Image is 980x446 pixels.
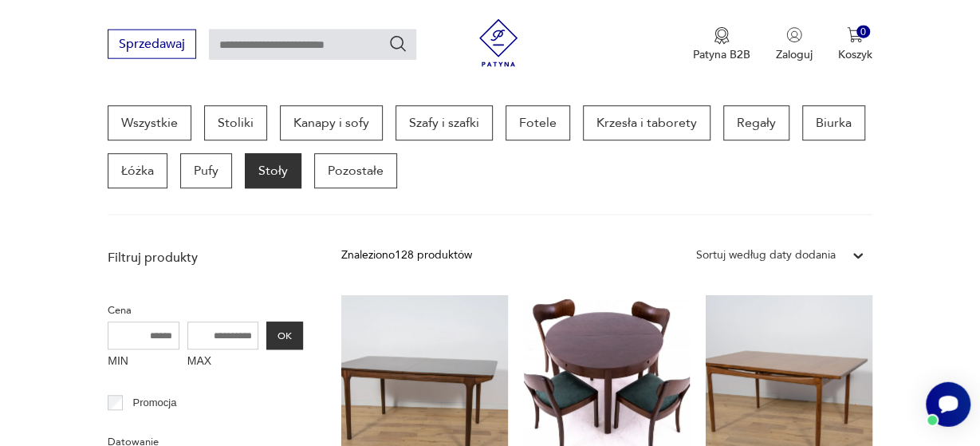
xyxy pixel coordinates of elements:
p: Koszyk [838,47,872,62]
p: Filtruj produkty [108,249,303,266]
a: Kanapy i sofy [280,105,383,140]
a: Ikona medaluPatyna B2B [693,27,750,62]
img: Patyna - sklep z meblami i dekoracjami vintage [474,19,522,67]
button: OK [266,322,303,349]
div: Znaleziono 128 produktów [341,247,472,264]
button: 0Koszyk [838,27,872,62]
img: Ikona medalu [714,27,730,45]
label: MIN [108,349,179,375]
a: Krzesła i taborety [583,105,710,140]
label: MAX [187,349,259,375]
p: Zaloguj [776,47,813,62]
div: Sortuj według daty dodania [696,247,836,264]
img: Ikona koszyka [847,27,863,43]
button: Zaloguj [776,27,813,62]
div: 0 [856,26,870,39]
p: Promocja [132,394,176,412]
a: Sprzedawaj [108,40,196,51]
a: Wszystkie [108,105,191,140]
button: Sprzedawaj [108,30,196,59]
a: Fotele [506,105,570,140]
a: Szafy i szafki [396,105,493,140]
a: Biurka [802,105,865,140]
a: Regały [723,105,789,140]
a: Łóżka [108,153,167,188]
button: Szukaj [388,34,407,53]
a: Pufy [180,153,232,188]
a: Pozostałe [314,153,397,188]
a: Stoły [245,153,301,188]
a: Stoliki [204,105,267,140]
img: Ikonka użytkownika [786,27,802,43]
p: Cena [108,302,303,319]
button: Patyna B2B [693,27,750,62]
iframe: Smartsupp widget button [926,382,970,427]
p: Patyna B2B [693,47,750,62]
